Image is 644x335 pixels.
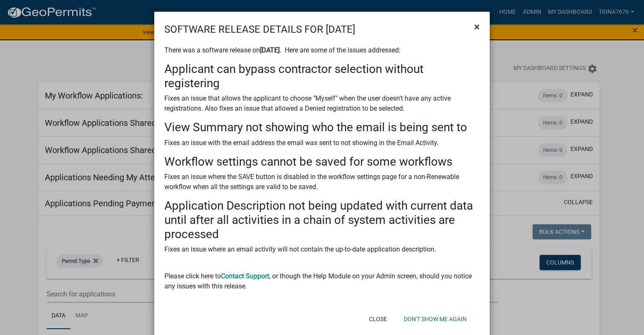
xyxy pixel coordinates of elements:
[164,22,355,37] h4: SOFTWARE RELEASE DETAILS FOR [DATE]
[164,62,480,90] h3: Applicant can bypass contractor selection without registering
[164,155,480,169] h3: Workflow settings cannot be saved for some workflows
[164,271,480,291] p: Please click here to , or though the Help Module on your Admin screen, should you notice any issu...
[221,272,269,280] a: Contact Support
[474,21,480,33] span: ×
[260,46,280,54] strong: [DATE]
[397,312,473,327] button: Don't show me again
[164,138,480,148] p: Fixes an issue with the email address the email was sent to not showing in the Email Activity.
[164,244,480,265] p: Fixes an issue where an email activity will not contain the up-to-date application description.
[362,312,394,327] button: Close
[164,199,480,241] h3: Application Description not being updated with current data until after all activities in a chain...
[164,93,480,114] p: Fixes an issue that allows the applicant to choose "Myself" when the user doesn't have any active...
[164,172,480,192] p: Fixes an issue where the SAVE button is disabled in the workflow settings page for a non-Renewabl...
[164,120,480,135] h3: View Summary not showing who the email is being sent to
[164,45,480,55] p: There was a software release on . Here are some of the issues addressed:
[467,15,486,39] button: Close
